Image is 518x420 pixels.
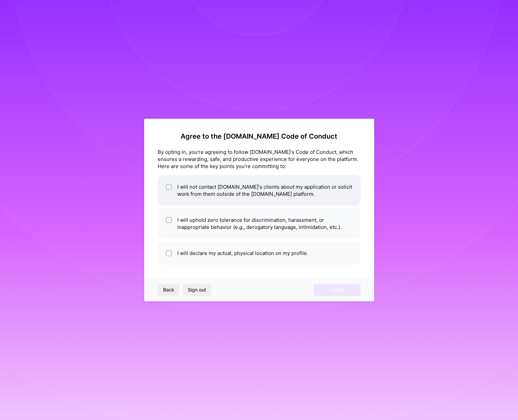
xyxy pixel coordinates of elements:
[158,132,361,140] h2: Agree to the [DOMAIN_NAME] Code of Conduct
[158,284,180,296] button: Back
[163,286,174,293] span: Back
[158,241,361,265] li: I will declare my actual, physical location on my profile.
[158,148,361,170] div: By opting in, you're agreeing to follow [DOMAIN_NAME]'s Code of Conduct, which ensures a rewardin...
[158,208,361,239] li: I will uphold zero tolerance for discrimination, harassment, or inappropriate behavior (e.g., der...
[188,286,206,293] span: Sign out
[182,284,211,296] button: Sign out
[158,175,361,206] li: I will not contact [DOMAIN_NAME]'s clients about my application or solicit work from them outside...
